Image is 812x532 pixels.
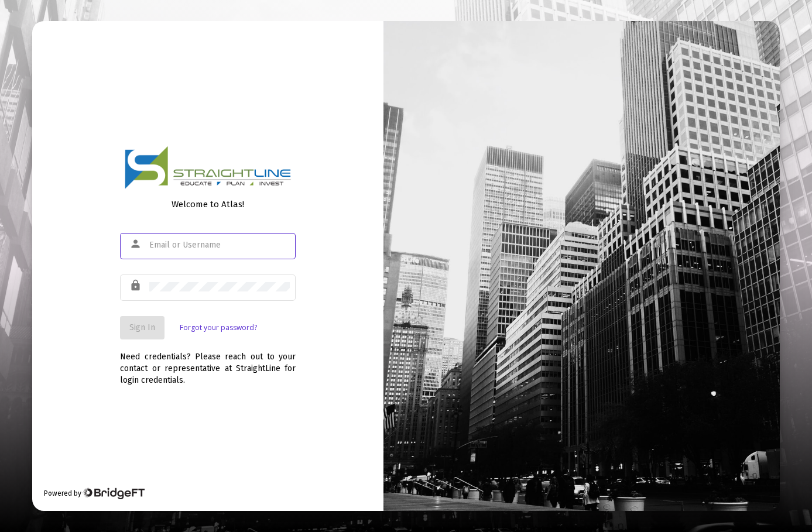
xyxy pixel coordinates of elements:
img: Logo [125,146,291,190]
div: Powered by [44,488,144,499]
span: Sign In [129,322,155,332]
mat-icon: lock [129,279,143,293]
button: Sign In [120,316,165,339]
img: Bridge Financial Technology Logo [83,488,144,499]
div: Welcome to Atlas! [120,198,296,210]
a: Forgot your password? [180,322,257,334]
div: Need credentials? Please reach out to your contact or representative at StraightLine for login cr... [120,339,296,386]
mat-icon: person [129,237,143,251]
input: Email or Username [149,241,290,250]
